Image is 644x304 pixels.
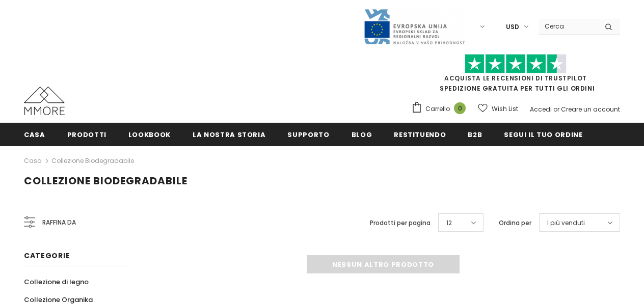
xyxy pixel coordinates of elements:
a: Lookbook [128,123,171,146]
span: Segui il tuo ordine [504,130,582,140]
a: Accedi [530,105,552,114]
a: Collezione biodegradabile [51,156,134,165]
label: Ordina per [499,218,531,228]
a: La nostra storia [193,123,265,146]
span: Lookbook [128,130,171,140]
a: Collezione di legno [24,273,89,291]
img: Casi MMORE [24,87,65,115]
label: Prodotti per pagina [370,218,431,228]
a: Carrello 0 [411,101,471,117]
span: Collezione biodegradabile [24,174,187,188]
a: Creare un account [561,105,620,114]
a: Casa [24,123,45,146]
span: Collezione di legno [24,277,89,287]
span: Wish List [492,104,518,114]
a: Casa [24,155,42,167]
a: Javni Razpis [363,22,465,31]
a: Prodotti [67,123,106,146]
span: USD [506,22,519,32]
a: Wish List [478,100,518,118]
a: B2B [468,123,482,146]
span: supporto [287,130,329,140]
input: Search Site [539,19,597,34]
span: Categorie [24,251,70,261]
span: Restituendo [394,130,446,140]
img: Javni Razpis [363,8,465,45]
span: Casa [24,130,45,140]
span: or [553,105,559,114]
span: 12 [446,218,452,228]
a: Segui il tuo ordine [504,123,582,146]
span: Raffina da [42,217,76,228]
span: SPEDIZIONE GRATUITA PER TUTTI GLI ORDINI [411,59,620,93]
span: B2B [468,130,482,140]
span: I più venduti [547,218,585,228]
a: supporto [287,123,329,146]
span: 0 [454,102,466,114]
img: Fidati di Pilot Stars [465,54,567,74]
a: Blog [352,123,372,146]
span: La nostra storia [193,130,265,140]
span: Blog [352,130,372,140]
a: Restituendo [394,123,446,146]
span: Carrello [425,104,450,114]
span: Prodotti [67,130,106,140]
a: Acquista le recensioni di TrustPilot [444,74,587,82]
